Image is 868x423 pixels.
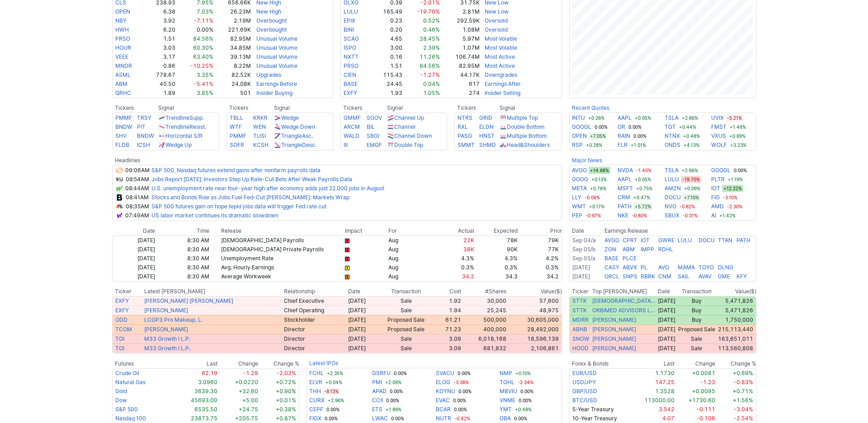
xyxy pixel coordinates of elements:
a: Crude Oil [115,370,139,376]
a: Most Active [485,53,515,60]
span: Trendline [165,114,189,121]
span: -1.27% [420,71,440,78]
a: BCAR [436,405,451,414]
a: ZGN [604,246,616,253]
a: EUR/USD [572,370,597,376]
a: BIL [367,123,375,130]
a: ORCL [604,273,619,280]
span: 0.46% [423,26,440,33]
a: PEP [572,211,582,220]
a: Head&Shoulders [507,141,550,148]
span: 28.45% [420,35,440,42]
td: 82.95M [214,34,251,43]
a: NXTT [344,53,359,60]
a: UVIX [711,113,724,122]
a: Sep 05/a [572,255,595,262]
a: [DATE] [572,264,590,271]
td: 82.95M [440,61,480,70]
a: WOLF [711,141,727,150]
a: EXFY [344,89,357,96]
a: FIGX [309,414,321,423]
a: PIT [137,123,146,130]
a: BINI [344,26,354,33]
a: AMZN [665,184,681,193]
a: AVAV [698,273,712,280]
a: DOCU [665,193,681,202]
td: 1.07M [440,43,480,52]
a: BASE [344,80,358,87]
a: OBA [500,414,511,423]
a: [PERSON_NAME] [144,307,188,314]
a: CRM [618,193,630,202]
a: Recent Quotes [572,104,609,111]
a: [PERSON_NAME] [592,326,636,333]
a: LWAC [372,414,388,423]
a: LULU [665,175,679,184]
a: RXL [458,123,468,130]
a: PRSO [344,62,359,69]
a: MSFT [618,184,633,193]
span: 63.40% [193,53,213,60]
td: 24.45 [371,80,403,89]
a: SHMD [479,141,496,148]
a: ORBIMED ADVISORS LLC [592,307,656,314]
a: OPEN [572,132,587,141]
a: EVAC [436,396,450,405]
span: -5.41% [194,80,213,87]
a: ASML [115,71,131,78]
a: GOOGL [572,122,591,132]
a: SMMT [458,141,475,148]
a: Multiple Top [507,114,538,121]
a: [PERSON_NAME] [PERSON_NAME] [144,297,233,304]
a: Channel Up [394,114,424,121]
a: AVGO [604,237,619,244]
a: SHV [115,132,127,139]
a: Unusual Volume [256,53,297,60]
a: MBVIU [500,387,517,396]
a: ELVR [309,378,322,387]
td: 165.49 [371,7,403,16]
a: SGOV [367,114,382,121]
a: Most Volatile [485,44,517,51]
a: GME [718,273,730,280]
a: LCGP3 Pro Makeup, L. [144,316,203,323]
a: Insider Selling [485,89,520,96]
a: IOT [711,184,720,193]
span: Trendline [165,123,189,130]
a: [PERSON_NAME] [592,345,636,352]
a: [PERSON_NAME] [592,335,636,343]
td: 3.03 [144,43,176,52]
td: 24.08K [214,80,251,89]
td: 39.13M [214,52,251,61]
a: TSLA [665,166,679,175]
td: 0.86 [144,61,176,70]
a: S&P 500 futures gain on hope tepid jobs data will trigger Fed rate cut [151,203,326,210]
a: Oversold [485,26,508,33]
a: SBGI [367,132,379,139]
a: CASY [604,264,619,271]
a: TriangleDesc. [281,141,316,148]
a: ABM [115,80,127,87]
td: 292.59K [440,16,480,25]
a: BNDW [137,132,154,139]
a: HNST [479,132,495,139]
td: 115.43 [371,70,403,80]
a: [DATE] [572,273,590,280]
a: AAPL [618,175,632,184]
a: TGHL [500,378,514,387]
a: GWRE [658,237,675,244]
a: Natural Gas [115,379,146,385]
a: VEEE [115,53,128,60]
a: SAIL [678,273,689,280]
a: Channel Down [394,132,432,139]
a: ONDS [665,141,680,150]
a: PASG [458,132,472,139]
a: VXUS [711,132,726,141]
a: Wedge Down [281,123,315,130]
a: Unusual Volume [256,62,297,69]
a: III [344,141,348,148]
a: U.S. unemployment rate near four-year high after economy adds just 22,000 jobs in August [151,185,384,192]
a: Double Bottom [507,123,545,130]
a: APAD [372,387,387,396]
a: PATH [736,237,750,244]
